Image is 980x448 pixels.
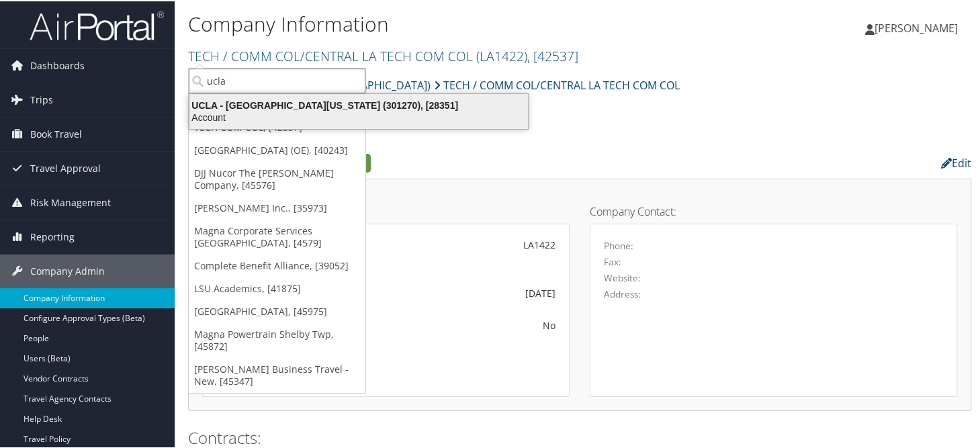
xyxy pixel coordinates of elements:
[181,110,536,122] div: Account
[604,270,641,283] label: Website:
[865,7,971,47] a: [PERSON_NAME]
[189,357,365,392] a: [PERSON_NAME] Business Travel - New, [45347]
[604,254,621,267] label: Fax:
[181,98,536,110] div: UCLA - [GEOGRAPHIC_DATA][US_STATE] (301270), [28351]
[476,46,527,64] span: ( LA1422 )
[189,322,365,357] a: Magna Powertrain Shelby Twp, [45872]
[188,9,710,37] h1: Company Information
[189,138,365,161] a: [GEOGRAPHIC_DATA] (OE), [40243]
[336,285,555,299] div: [DATE]
[590,205,957,216] h4: Company Contact:
[189,276,365,299] a: LSU Academics, [41875]
[189,253,365,276] a: Complete Benefit Alliance, [39052]
[189,195,365,218] a: [PERSON_NAME] Inc., [35973]
[188,150,703,173] h2: Company Profile:
[30,253,105,287] span: Company Admin
[527,46,578,64] span: , [ 42537 ]
[189,161,365,195] a: DJJ Nucor The [PERSON_NAME] Company, [45576]
[189,218,365,253] a: Magna Corporate Services [GEOGRAPHIC_DATA], [4579]
[30,185,111,218] span: Risk Management
[336,317,555,331] div: No
[188,46,578,64] a: TECH / COMM COL/CENTRAL LA TECH COM COL
[202,205,570,216] h4: Account Details:
[30,219,75,253] span: Reporting
[30,48,85,81] span: Dashboards
[188,425,971,448] h2: Contracts:
[30,116,82,150] span: Book Travel
[604,286,641,300] label: Address:
[604,238,633,251] label: Phone:
[434,71,680,97] a: TECH / COMM COL/CENTRAL LA TECH COM COL
[30,9,164,40] img: airportal-logo.png
[336,236,555,251] div: LA1422
[875,19,958,34] span: [PERSON_NAME]
[30,82,53,116] span: Trips
[189,67,365,92] input: Search Accounts
[189,299,365,322] a: [GEOGRAPHIC_DATA], [45975]
[30,150,101,184] span: Travel Approval
[941,154,971,169] a: Edit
